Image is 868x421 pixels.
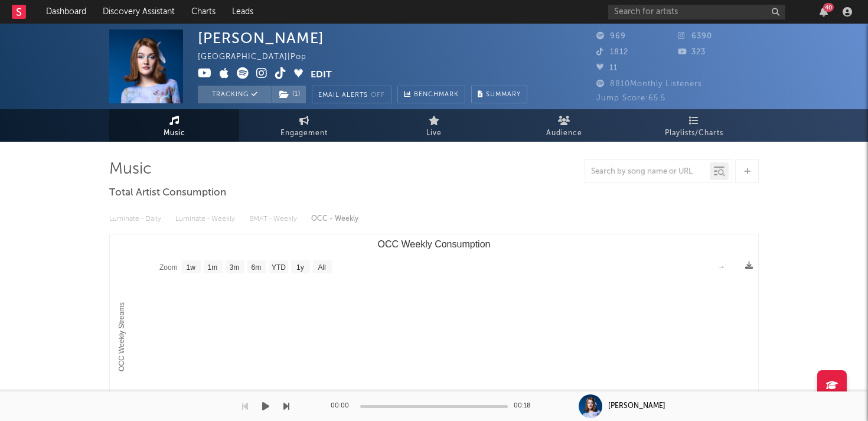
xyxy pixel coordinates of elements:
[164,126,185,141] span: Music
[118,302,126,371] text: OCC Weekly Streams
[230,263,240,272] text: 3m
[272,86,306,103] span: ( 1 )
[486,92,521,98] span: Summary
[596,80,702,88] span: 8810 Monthly Listeners
[820,7,828,17] button: 40
[665,126,723,141] span: Playlists/Charts
[608,401,665,412] div: [PERSON_NAME]
[596,48,628,56] span: 1812
[678,48,706,56] span: 323
[414,88,459,102] span: Benchmark
[208,263,218,272] text: 1m
[426,126,442,141] span: Live
[585,167,710,177] input: Search by song name or URL
[378,239,491,249] text: OCC Weekly Consumption
[678,32,712,40] span: 6390
[397,86,465,103] a: Benchmark
[252,263,262,272] text: 6m
[596,94,665,102] span: Jump Score: 65.5
[318,263,325,272] text: All
[514,399,537,413] div: 00:18
[296,263,304,272] text: 1y
[471,86,527,103] button: Summary
[198,86,272,103] button: Tracking
[369,109,499,142] a: Live
[272,263,286,272] text: YTD
[331,399,354,413] div: 00:00
[159,263,178,272] text: Zoom
[280,126,328,141] span: Engagement
[546,126,582,141] span: Audience
[109,109,239,142] a: Music
[608,5,785,19] input: Search for artists
[371,92,385,99] em: Off
[272,86,306,103] button: (1)
[239,109,369,142] a: Engagement
[311,67,332,82] button: Edit
[499,109,629,142] a: Audience
[312,86,391,103] button: Email AlertsOff
[187,263,196,272] text: 1w
[198,30,324,47] div: [PERSON_NAME]
[198,50,320,64] div: [GEOGRAPHIC_DATA] | Pop
[718,263,725,271] text: →
[109,186,226,200] span: Total Artist Consumption
[629,109,759,142] a: Playlists/Charts
[596,64,618,72] span: 11
[823,3,834,12] div: 40
[596,32,626,40] span: 969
